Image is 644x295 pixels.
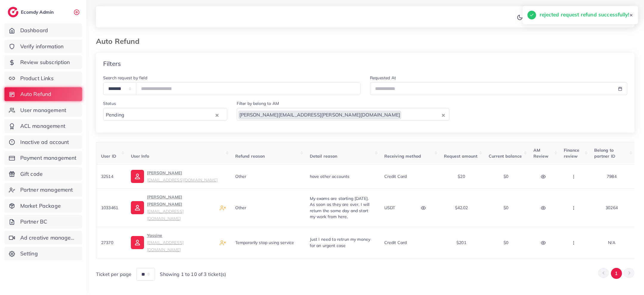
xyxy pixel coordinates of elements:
[147,193,215,222] p: [PERSON_NAME] [PERSON_NAME]
[4,40,82,53] a: Verify information
[20,122,65,130] span: ACL management
[4,151,82,165] a: Payment management
[4,103,82,117] a: User management
[131,201,144,214] img: ic-user-info.36bf1079.svg
[4,119,82,133] a: ACL management
[131,236,144,249] img: ic-user-info.36bf1079.svg
[598,268,634,279] ul: Pagination
[20,154,77,162] span: Payment management
[131,169,218,184] a: [PERSON_NAME][EMAIL_ADDRESS][DOMAIN_NAME]
[101,153,116,159] span: User ID
[21,9,55,15] h2: Ecomdy Admin
[4,199,82,213] a: Market Package
[4,87,82,101] a: Auto Refund
[20,234,78,242] span: Ad creative management
[147,169,218,184] p: [PERSON_NAME]
[4,135,82,149] a: Inactive ad account
[20,250,38,257] span: Setting
[4,231,82,245] a: Ad creative management
[611,268,622,279] button: Go to page 1
[4,167,82,181] a: Gift code
[235,240,294,245] span: Temporarily stop using service
[235,153,265,159] span: Refund reason
[540,11,629,18] h5: rejected request refund successfully!
[131,153,149,159] span: User Info
[147,232,215,253] p: Yassine
[235,174,247,179] span: Other
[235,205,247,210] span: Other
[20,170,43,178] span: Gift code
[20,74,54,82] span: Product Links
[8,7,55,17] a: logoEcomdy Admin
[8,7,18,17] img: logo
[4,72,82,85] a: Product Links
[131,232,215,253] a: Yassine[EMAIL_ADDRESS][DOMAIN_NAME]
[147,177,218,182] small: [EMAIL_ADDRESS][DOMAIN_NAME]
[20,90,52,98] span: Auto Refund
[20,138,69,146] span: Inactive ad account
[4,215,82,229] a: Partner BC
[402,110,440,119] input: Search for option
[20,43,64,50] span: Verify information
[4,183,82,197] a: Partner management
[147,240,184,252] small: [EMAIL_ADDRESS][DOMAIN_NAME]
[20,202,61,210] span: Market Package
[101,174,113,179] span: 32514
[101,240,113,245] span: 27370
[20,106,66,114] span: User management
[126,110,214,119] input: Search for option
[131,193,215,222] a: [PERSON_NAME] [PERSON_NAME][EMAIL_ADDRESS][DOMAIN_NAME]
[131,170,144,183] img: ic-user-info.36bf1079.svg
[4,24,82,37] a: Dashboard
[20,27,48,34] span: Dashboard
[4,247,82,260] a: Setting
[20,58,70,66] span: Review subscription
[4,55,82,69] a: Review subscription
[101,205,118,210] span: 1033461
[20,186,73,194] span: Partner management
[147,209,184,221] small: [EMAIL_ADDRESS][DOMAIN_NAME]
[103,108,227,121] div: Search for option
[20,218,47,226] span: Partner BC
